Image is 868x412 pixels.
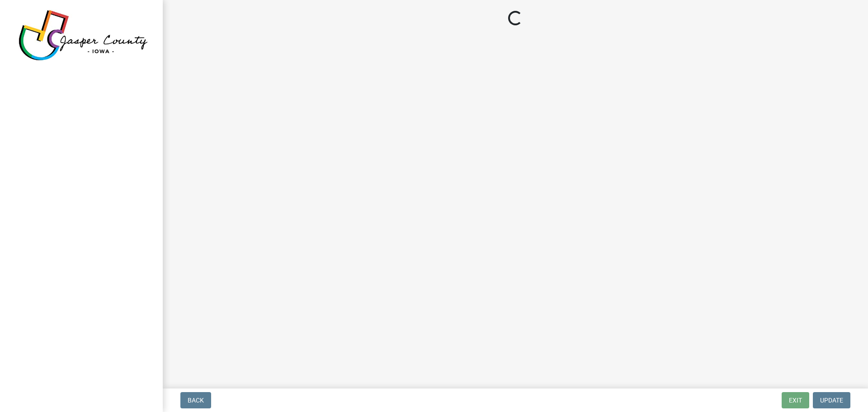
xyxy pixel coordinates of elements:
button: Update [813,392,850,408]
button: Exit [782,392,809,408]
span: Update [820,397,843,404]
button: Back [180,392,211,408]
span: Back [188,397,204,404]
img: Jasper County, Iowa [18,9,148,61]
